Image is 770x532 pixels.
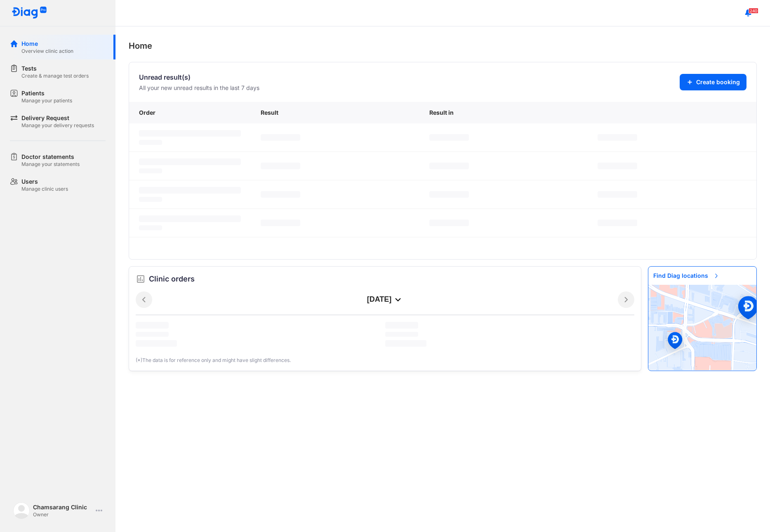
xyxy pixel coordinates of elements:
div: Order [129,102,251,123]
span: ‌ [429,191,469,198]
div: Unread result(s) [139,72,259,82]
button: Create booking [680,74,746,90]
span: ‌ [261,191,300,198]
div: Patients [21,89,72,97]
div: Delivery Request [21,114,94,122]
div: Home [129,40,757,52]
span: ‌ [139,225,162,230]
span: ‌ [136,332,169,337]
div: [DATE] [152,295,618,305]
span: ‌ [139,215,241,222]
div: All your new unread results in the last 7 days [139,84,259,92]
div: Home [21,40,73,48]
div: Manage clinic users [21,186,68,192]
span: ‌ [598,163,637,169]
div: Users [21,177,68,186]
span: ‌ [429,134,469,141]
img: logo [13,502,30,519]
div: Manage your statements [21,161,80,168]
span: ‌ [139,130,241,137]
div: Owner [33,511,92,518]
span: ‌ [385,332,418,337]
div: Overview clinic action [21,48,73,54]
img: logo [12,7,47,19]
div: Result [251,102,419,123]
div: Create & manage test orders [21,73,89,79]
span: ‌ [261,220,300,226]
span: ‌ [385,340,426,347]
div: Result in [419,102,588,123]
span: Create booking [696,78,740,86]
span: ‌ [385,322,418,329]
div: (*)The data is for reference only and might have slight differences. [136,357,634,364]
div: Manage your delivery requests [21,122,94,129]
div: Manage your patients [21,97,72,104]
span: ‌ [139,140,162,145]
span: ‌ [139,168,162,173]
span: Find Diag locations [648,267,725,285]
div: Tests [21,64,89,73]
span: Clinic orders [149,273,195,285]
span: ‌ [261,163,300,169]
span: ‌ [139,158,241,165]
img: order.5a6da16c.svg [136,274,146,284]
span: ‌ [429,220,469,226]
span: ‌ [429,163,469,169]
span: ‌ [598,134,637,141]
span: ‌ [136,340,177,347]
span: ‌ [139,187,241,194]
span: ‌ [598,191,637,198]
div: Chamsarang Clinic [33,503,92,511]
span: ‌ [139,197,162,202]
div: Doctor statements [21,153,80,161]
span: 240 [749,8,758,14]
span: ‌ [598,220,637,226]
span: ‌ [136,322,169,329]
span: ‌ [261,134,300,141]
